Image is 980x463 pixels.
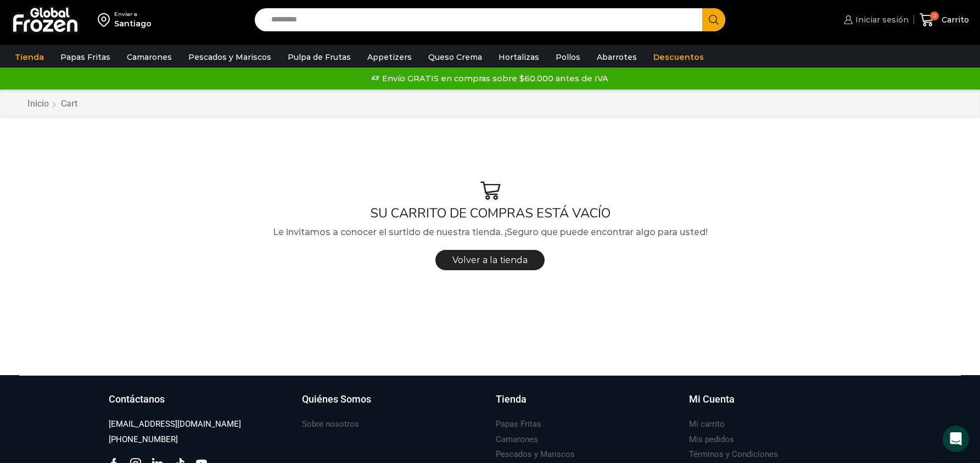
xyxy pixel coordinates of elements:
[550,47,586,68] a: Pollos
[689,447,778,462] a: Términos y Condiciones
[930,12,939,20] span: 0
[282,47,356,68] a: Pulpa de Frutas
[302,392,485,417] a: Quiénes Somos
[689,419,725,430] h3: Mi carrito
[109,392,292,417] a: Contáctanos
[435,250,545,270] a: Volver a la tienda
[114,18,152,29] div: Santiago
[689,449,778,460] h3: Términos y Condiciones
[496,392,527,406] h3: Tienda
[183,47,277,68] a: Pescados y Mariscos
[689,392,872,417] a: Mi Cuenta
[689,392,735,406] h3: Mi Cuenta
[943,426,969,452] div: Open Intercom Messenger
[302,392,371,406] h3: Quiénes Somos
[109,392,165,406] h3: Contáctanos
[109,419,241,430] h3: [EMAIL_ADDRESS][DOMAIN_NAME]
[496,432,538,447] a: Camarones
[121,47,177,68] a: Camarones
[109,417,241,432] a: [EMAIL_ADDRESS][DOMAIN_NAME]
[939,14,969,25] span: Carrito
[98,10,114,29] img: address-field-icon.svg
[27,98,49,110] a: Inicio
[109,434,178,445] h3: [PHONE_NUMBER]
[114,10,152,18] div: Enviar a
[496,449,575,460] h3: Pescados y Mariscos
[362,47,417,68] a: Appetizers
[423,47,488,68] a: Queso Crema
[452,255,528,265] span: Volver a la tienda
[689,417,725,432] a: Mi carrito
[920,7,969,33] a: 0 Carrito
[853,14,909,25] span: Iniciar sesión
[496,417,541,432] a: Papas Fritas
[19,205,961,221] h1: SU CARRITO DE COMPRAS ESTÁ VACÍO
[496,392,679,417] a: Tienda
[648,47,709,68] a: Descuentos
[702,8,725,31] button: Search button
[19,225,961,239] p: Le invitamos a conocer el surtido de nuestra tienda. ¡Seguro que puede encontrar algo para usted!
[689,434,734,445] h3: Mis pedidos
[496,434,538,445] h3: Camarones
[302,417,359,432] a: Sobre nosotros
[55,47,116,68] a: Papas Fritas
[109,432,178,447] a: [PHONE_NUMBER]
[689,432,734,447] a: Mis pedidos
[591,47,642,68] a: Abarrotes
[9,47,49,68] a: Tienda
[496,447,575,462] a: Pescados y Mariscos
[841,9,908,31] a: Iniciar sesión
[61,98,77,109] span: Cart
[493,47,545,68] a: Hortalizas
[302,419,359,430] h3: Sobre nosotros
[496,419,541,430] h3: Papas Fritas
